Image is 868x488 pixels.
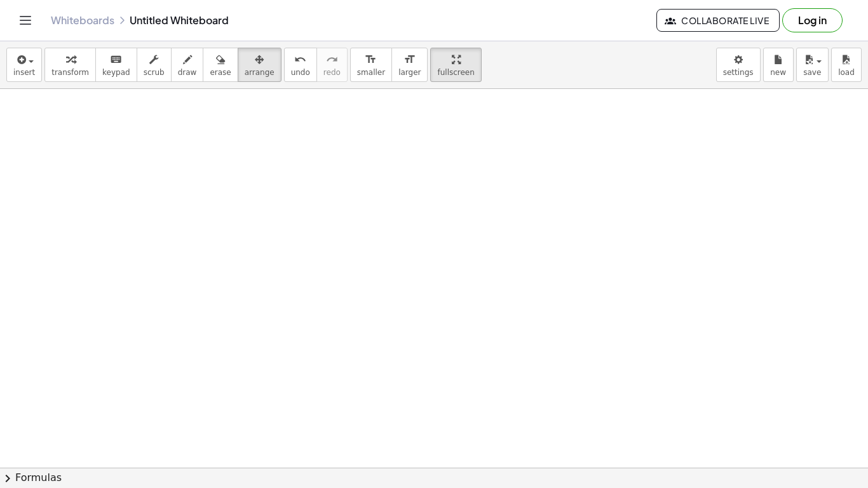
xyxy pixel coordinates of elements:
[838,68,855,77] span: load
[284,48,317,82] button: undoundo
[245,68,275,77] span: arrange
[723,68,754,77] span: settings
[137,48,172,82] button: scrub
[51,68,89,77] span: transform
[365,52,377,67] i: format_size
[110,52,122,67] i: keyboard
[44,48,96,82] button: transform
[763,48,794,82] button: new
[323,68,341,77] span: redo
[15,10,36,30] button: Toggle navigation
[326,52,338,67] i: redo
[796,48,829,82] button: save
[171,48,204,82] button: draw
[803,68,821,77] span: save
[770,68,786,77] span: new
[178,68,197,77] span: draw
[437,68,474,77] span: fullscreen
[51,14,114,27] a: Whiteboards
[316,48,348,82] button: redoredo
[6,48,42,82] button: insert
[656,9,780,32] button: Collaborate Live
[294,52,306,67] i: undo
[350,48,392,82] button: format_sizesmaller
[13,68,35,77] span: insert
[238,48,281,82] button: arrange
[398,68,421,77] span: larger
[667,15,769,26] span: Collaborate Live
[357,68,385,77] span: smaller
[210,68,231,77] span: erase
[203,48,238,82] button: erase
[144,68,165,77] span: scrub
[291,68,310,77] span: undo
[831,48,862,82] button: load
[102,68,130,77] span: keypad
[716,48,761,82] button: settings
[430,48,481,82] button: fullscreen
[95,48,137,82] button: keyboardkeypad
[782,8,843,32] button: Log in
[403,52,416,67] i: format_size
[391,48,428,82] button: format_sizelarger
